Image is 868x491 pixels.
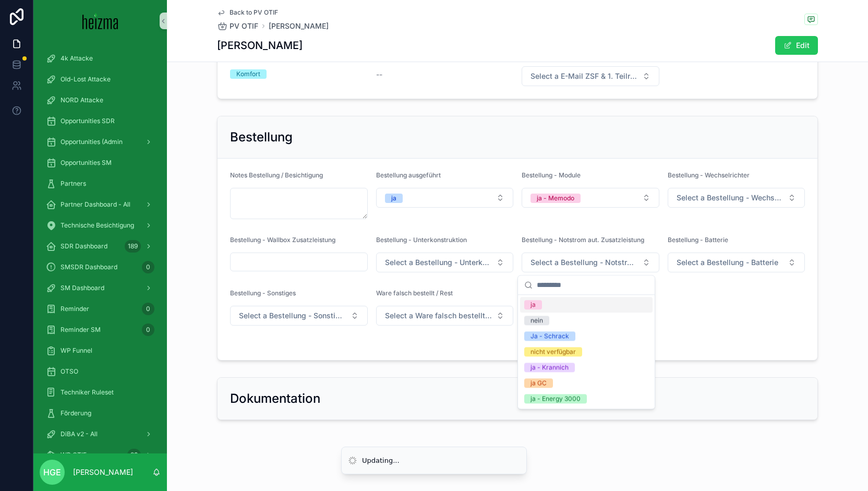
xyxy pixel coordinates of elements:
[127,449,141,461] div: 39
[40,112,161,130] a: Opportunities SDR
[522,253,659,272] button: Select Button
[61,346,92,355] span: WP Funnel
[40,153,161,172] a: Opportunities SM
[82,13,118,29] img: App logo
[668,236,728,244] span: Bestellung - Batterie
[40,404,161,423] a: Förderung
[518,295,655,409] div: Suggestions
[531,316,543,325] div: nein
[236,69,260,79] div: Komfort
[522,171,581,179] span: Bestellung - Module
[677,193,784,203] span: Select a Bestellung - Wechselrichter
[230,129,293,146] h2: Bestellung
[230,236,335,244] span: Bestellung - Wallbox Zusatzleistung
[61,263,117,271] span: SMSDR Dashboard
[531,331,569,341] div: Ja - Schrack
[217,8,278,17] a: Back to PV OTIF
[376,236,467,244] span: Bestellung - Unterkonstruktion
[40,216,161,235] a: Technische Besichtigung
[376,306,514,326] button: Select Button
[376,289,453,297] span: Ware falsch bestellt / Rest
[531,347,576,356] div: nicht verfügbar
[531,378,547,388] div: ja GC
[142,303,154,315] div: 0
[217,38,303,53] h1: [PERSON_NAME]
[531,71,638,81] span: Select a E-Mail ZSF & 1. Teilrechnung gesendet
[61,96,103,104] span: NORD Attacke
[40,258,161,277] a: SMSDR Dashboard0
[362,456,400,466] div: Updating...
[775,36,818,55] button: Edit
[61,242,107,250] span: SDR Dashboard
[61,54,93,63] span: 4k Attacke
[230,171,323,179] span: Notes Bestellung / Besichtigung
[61,221,134,230] span: Technische Besichtigung
[142,324,154,336] div: 0
[230,289,296,297] span: Bestellung - Sonstiges
[230,306,368,326] button: Select Button
[677,257,778,268] span: Select a Bestellung - Batterie
[61,284,104,292] span: SM Dashboard
[40,300,161,318] a: Reminder0
[40,91,161,110] a: NORD Attacke
[40,279,161,297] a: SM Dashboard
[668,253,805,272] button: Select Button
[40,49,161,68] a: 4k Attacke
[142,261,154,273] div: 0
[531,394,581,403] div: ja - Energy 3000
[217,21,258,31] a: PV OTIF
[239,310,346,321] span: Select a Bestellung - Sonstiges
[531,257,638,268] span: Select a Bestellung - Notstrom aut. Zusatzleistung
[125,240,141,253] div: 189
[40,174,161,193] a: Partners
[40,383,161,402] a: Techniker Ruleset
[385,310,492,321] span: Select a Ware falsch bestellt / Rest
[230,21,258,31] span: PV OTIF
[668,188,805,208] button: Select Button
[33,42,167,453] div: scrollable content
[40,237,161,256] a: SDR Dashboard189
[531,363,569,372] div: ja - Krannich
[61,179,86,188] span: Partners
[61,159,112,167] span: Opportunities SM
[40,133,161,151] a: Opportunities (Admin
[376,253,514,272] button: Select Button
[61,367,78,376] span: OTSO
[73,467,133,477] p: [PERSON_NAME]
[40,446,161,464] a: WP OTIF39
[61,75,111,83] span: Old-Lost Attacke
[385,257,492,268] span: Select a Bestellung - Unterkonstruktion
[376,69,382,80] span: --
[230,390,320,407] h2: Dokumentation
[376,188,514,208] button: Select Button
[61,388,114,397] span: Techniker Ruleset
[230,8,278,17] span: Back to PV OTIF
[61,305,89,313] span: Reminder
[61,451,87,459] span: WP OTIF
[391,194,396,203] div: ja
[531,300,536,309] div: ja
[43,466,61,478] span: HGE
[61,138,123,146] span: Opportunities (Admin
[376,171,441,179] span: Bestellung ausgeführt
[522,66,659,86] button: Select Button
[40,425,161,444] a: DiBA v2 - All
[537,194,574,203] div: ja - Memodo
[40,195,161,214] a: Partner Dashboard - All
[61,326,101,334] span: Reminder SM
[40,362,161,381] a: OTSO
[61,200,130,209] span: Partner Dashboard - All
[522,188,659,208] button: Select Button
[668,171,750,179] span: Bestellung - Wechselrichter
[269,21,329,31] a: [PERSON_NAME]
[61,117,115,125] span: Opportunities SDR
[522,236,644,244] span: Bestellung - Notstrom aut. Zusatzleistung
[40,320,161,339] a: Reminder SM0
[61,409,91,417] span: Förderung
[61,430,98,438] span: DiBA v2 - All
[40,341,161,360] a: WP Funnel
[40,70,161,89] a: Old-Lost Attacke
